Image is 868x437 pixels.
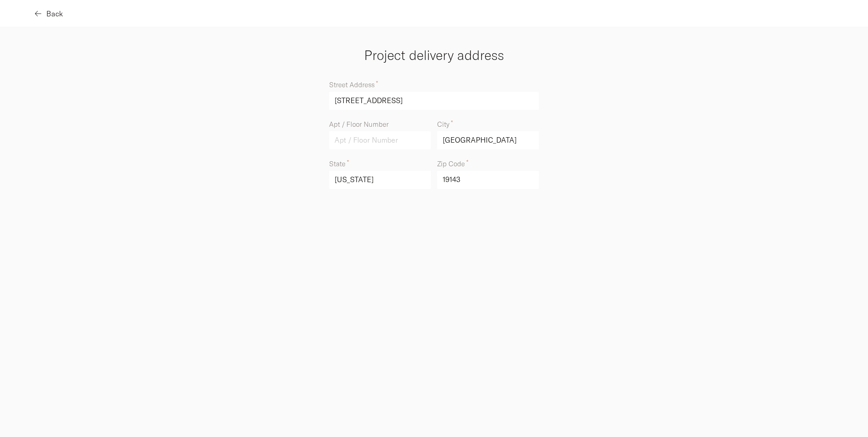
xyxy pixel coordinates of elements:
label: City [437,121,539,128]
input: State [329,171,431,189]
input: Zip Code [437,171,539,189]
input: Apt / Floor Number [329,131,431,149]
label: Apt / Floor Number [329,121,431,128]
label: State [329,160,431,167]
span: Back [46,10,63,17]
input: Street Address [329,92,539,110]
button: Back [36,3,63,24]
input: City [437,131,539,149]
label: Street Address [329,81,539,88]
label: Zip Code [437,160,539,167]
h3: Project delivery address [143,45,725,65]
